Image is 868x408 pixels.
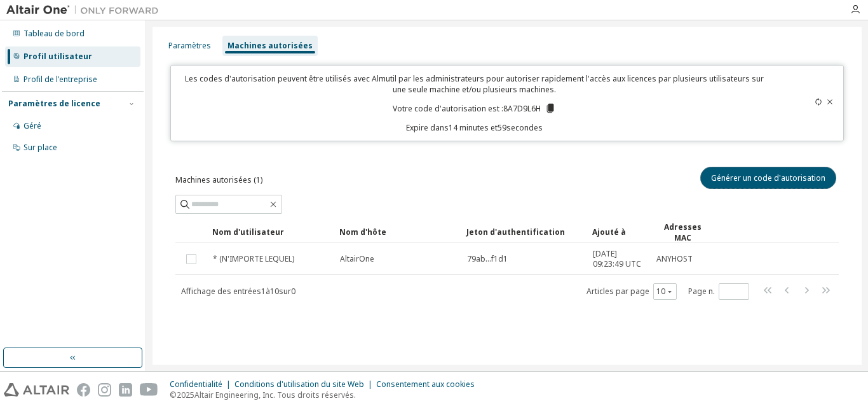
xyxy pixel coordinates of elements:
[291,286,295,297] font: 0
[140,383,158,397] img: youtube.svg
[261,286,266,297] font: 1
[119,383,132,397] img: linkedin.svg
[170,379,222,390] font: Confidentialité
[340,253,374,264] font: AltairOne
[24,74,97,85] font: Profil de l'entreprise
[212,227,284,237] font: Nom d'utilisateur
[213,253,294,264] font: * (N'IMPORTE LEQUEL)
[700,167,836,189] button: Générer un code d'autorisation
[587,286,649,297] font: Articles par page
[498,122,506,133] font: 59
[185,73,764,95] font: Les codes d'autorisation peuvent être utilisés avec Almutil par les administrateurs pour autorise...
[168,40,211,51] font: Paramètres
[506,122,543,133] font: secondes
[177,390,194,400] font: 2025
[393,103,503,114] font: Votre code d'autorisation est :
[175,174,262,185] font: Machines autorisées (1)
[592,227,626,237] font: Ajouté à
[656,286,665,297] font: 10
[181,286,261,297] font: Affichage des entrées
[270,286,279,297] font: 10
[227,40,313,51] font: Machines autorisées
[266,286,270,297] font: à
[449,122,498,133] font: 14 minutes et
[339,227,386,237] font: Nom d'hôte
[664,222,702,243] font: Adresses MAC
[711,172,825,183] font: Générer un code d'autorisation
[688,286,715,297] font: Page n.
[376,379,475,390] font: Consentement aux cookies
[98,383,111,397] img: instagram.svg
[656,253,693,264] font: ANYHOST
[406,122,449,133] font: Expire dans
[279,286,291,297] font: sur
[466,227,565,237] font: Jeton d'authentification
[77,383,90,397] img: facebook.svg
[24,142,57,153] font: Sur place
[467,253,508,264] font: 79ab...f1d1
[24,51,92,62] font: Profil utilisateur
[24,28,85,39] font: Tableau de bord
[234,379,364,390] font: Conditions d'utilisation du site Web
[593,248,641,269] font: [DATE] 09:23:49 UTC
[6,4,165,17] img: Altaïr Un
[170,390,177,400] font: ©
[24,120,41,131] font: Géré
[194,390,356,400] font: Altair Engineering, Inc. Tous droits réservés.
[4,383,69,397] img: altair_logo.svg
[8,98,100,109] font: Paramètres de licence
[503,103,541,114] font: 8A7D9L6H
